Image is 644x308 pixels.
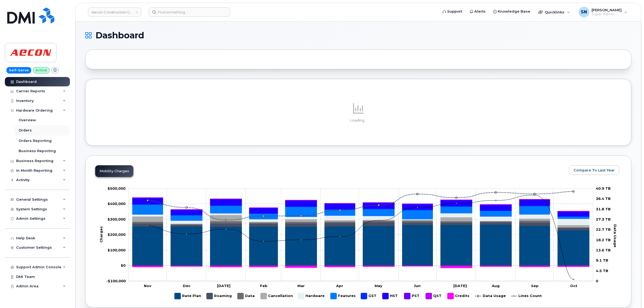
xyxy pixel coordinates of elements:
[108,186,126,190] tspan: $500,000
[511,291,542,301] g: Lines Count
[596,279,598,283] tspan: 0
[95,31,144,39] span: Dashboard
[447,291,470,301] g: Credits
[108,202,126,206] g: $0
[237,291,255,301] g: Data
[133,266,589,268] g: Credits
[596,258,608,262] tspan: 9.1 TB
[108,248,126,252] tspan: $100,000
[382,291,399,301] g: HST
[298,291,325,301] g: Hardware
[475,291,506,301] g: Data Usage
[596,217,611,221] tspan: 27.3 TB
[426,291,442,301] g: QST
[108,217,126,221] tspan: $300,000
[596,269,608,273] tspan: 4.5 TB
[133,225,589,266] g: Rate Plan
[260,284,268,288] tspan: Feb
[336,284,343,288] tspan: Apr
[531,284,539,288] tspan: Sep
[183,284,191,288] tspan: Dec
[330,291,356,301] g: Features
[106,279,126,283] g: $0
[261,291,293,301] g: Cancellation
[133,215,589,227] g: Cancellation
[596,248,611,252] tspan: 13.6 TB
[596,207,611,211] tspan: 31.8 TB
[175,291,542,301] g: Legend
[596,196,611,201] tspan: 36.4 TB
[298,284,305,288] tspan: Mar
[569,165,619,175] button: Compare To Last Year
[95,118,621,123] p: Loading...
[175,291,201,301] g: Rate Plan
[613,224,618,247] tspan: Data Usage
[99,226,103,243] tspan: Charges
[108,233,126,237] tspan: $200,000
[108,233,126,237] g: $0
[361,291,377,301] g: GST
[133,198,589,212] g: PST
[570,284,577,288] tspan: Oct
[121,263,126,268] tspan: $0
[207,291,232,301] g: Roaming
[133,198,589,216] g: HST
[144,284,152,288] tspan: Nov
[108,248,126,252] g: $0
[106,279,126,283] tspan: -$100,000
[133,222,589,230] g: Roaming
[217,284,231,288] tspan: [DATE]
[596,186,611,190] tspan: 40.9 TB
[133,205,589,221] g: Features
[596,227,611,232] tspan: 22.7 TB
[133,204,589,217] g: GST
[108,217,126,221] g: $0
[414,284,421,288] tspan: Jun
[574,168,615,173] span: Compare To Last Year
[375,284,383,288] tspan: May
[404,291,420,301] g: PST
[133,197,589,211] g: QST
[133,213,589,225] g: Hardware
[492,284,500,288] tspan: Aug
[108,202,126,206] tspan: $400,000
[133,221,589,228] g: Data
[454,284,467,288] tspan: [DATE]
[596,238,611,242] tspan: 18.2 TB
[108,186,126,190] g: $0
